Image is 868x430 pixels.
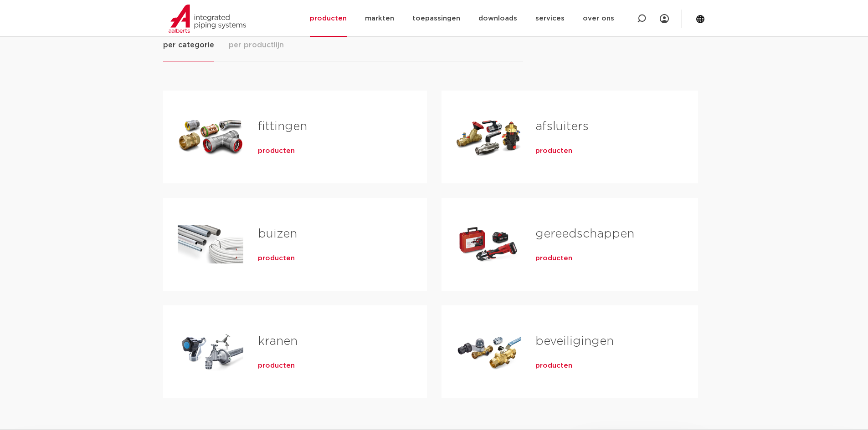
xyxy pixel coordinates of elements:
span: per categorie [163,40,214,51]
a: producten [535,147,572,156]
a: producten [258,147,295,156]
a: producten [258,254,295,263]
div: Tabs. Open items met enter of spatie, sluit af met escape en navigeer met de pijltoetsen. [163,39,705,413]
a: gereedschappen [535,228,634,240]
a: producten [535,361,572,370]
a: fittingen [258,121,307,132]
a: buizen [258,228,297,240]
a: producten [535,254,572,263]
a: afsluiters [535,121,589,132]
a: producten [258,361,295,370]
span: per productlijn [229,40,284,51]
a: beveiligingen [535,335,614,347]
a: kranen [258,335,298,347]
